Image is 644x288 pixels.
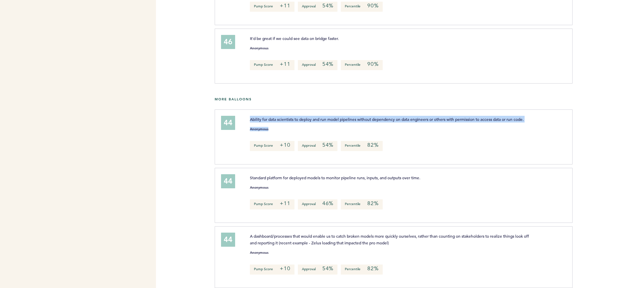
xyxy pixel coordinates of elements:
div: 46 [221,35,235,49]
em: 82% [367,265,378,272]
p: Pump Score [250,60,294,70]
em: 82% [367,142,378,148]
span: It'd be great if we could see data on bridge faster. [250,36,339,41]
p: Percentile [341,60,382,70]
p: Percentile [341,141,382,151]
small: Anonymous [250,128,268,131]
em: 54% [322,61,333,67]
p: Approval [298,265,337,275]
div: 44 [221,116,235,130]
p: Pump Score [250,2,294,12]
div: 44 [221,233,235,247]
p: Percentile [341,2,382,12]
em: 54% [322,142,333,148]
em: 90% [367,61,378,67]
h5: More Balloons [215,97,639,101]
em: 90% [367,2,378,9]
span: Standard platform for deployed models to monitor pipeline runs, inputs, and outputs over time. [250,175,420,180]
em: 46% [322,200,333,207]
p: Pump Score [250,141,294,151]
small: Anonymous [250,47,268,50]
em: +11 [280,200,290,207]
p: Percentile [341,265,382,275]
span: Ability for data scientists to deploy and run model pipelines without dependency on data engineer... [250,116,524,122]
p: Approval [298,199,337,209]
div: 44 [221,174,235,188]
em: 82% [367,200,378,207]
em: 54% [322,2,333,9]
p: Approval [298,2,337,12]
p: Approval [298,60,337,70]
small: Anonymous [250,251,268,254]
span: A dashboard/processes that would enable us to catch broken models more quickly ourselves, rather ... [250,233,530,245]
p: Percentile [341,199,382,209]
em: +11 [280,61,290,67]
em: +11 [280,2,290,9]
p: Approval [298,141,337,151]
em: +10 [280,142,290,148]
small: Anonymous [250,186,268,189]
p: Pump Score [250,265,294,275]
em: +10 [280,265,290,272]
p: Pump Score [250,199,294,209]
em: 54% [322,265,333,272]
